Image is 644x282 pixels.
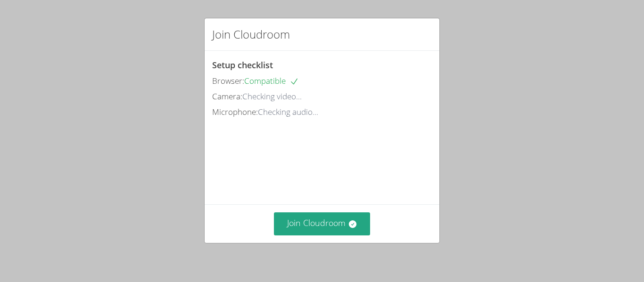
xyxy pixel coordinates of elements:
[274,212,371,235] button: Join Cloudroom
[244,75,299,86] span: Compatible
[212,106,258,117] span: Microphone:
[242,91,302,102] span: Checking video...
[212,59,273,71] span: Setup checklist
[212,75,244,86] span: Browser:
[258,106,318,117] span: Checking audio...
[212,26,290,43] h2: Join Cloudroom
[212,91,242,102] span: Camera:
